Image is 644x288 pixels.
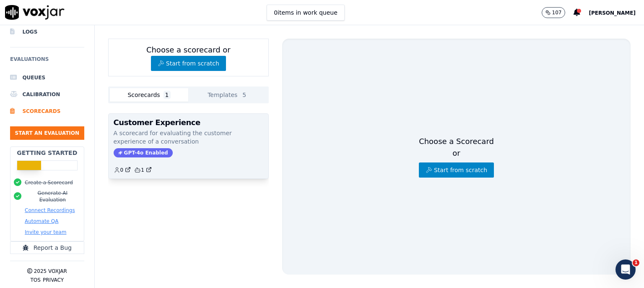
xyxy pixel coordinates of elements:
[542,7,574,18] button: 107
[25,229,66,236] button: Invite your team
[10,54,84,69] h6: Evaluations
[10,69,84,86] a: Queues
[10,86,84,103] a: Calibration
[633,259,639,266] span: 1
[114,119,263,126] h3: Customer Experience
[25,218,58,225] button: Automate QA
[31,277,41,283] button: TOS
[552,9,562,16] p: 107
[17,149,77,157] h2: Getting Started
[10,241,84,254] button: Report a Bug
[25,207,75,214] button: Connect Recordings
[34,268,67,275] p: 2025 Voxjar
[589,8,644,18] button: [PERSON_NAME]
[10,103,84,120] a: Scorecards
[43,277,64,283] button: Privacy
[10,126,84,140] button: Start an Evaluation
[542,7,566,18] button: 107
[241,91,248,99] span: 5
[25,179,73,186] button: Create a Scorecard
[151,56,226,71] button: Start from scratch
[267,5,345,21] button: 0items in work queue
[25,190,80,203] button: Generate AI Evaluation
[615,259,636,280] iframe: Intercom live chat
[589,10,636,16] span: [PERSON_NAME]
[114,167,135,173] button: 0
[10,24,84,40] a: Logs
[110,88,189,102] button: Scorecards
[5,5,65,20] img: voxjar logo
[114,167,131,173] a: 0
[188,88,267,102] button: Templates
[114,129,263,146] p: A scorecard for evaluating the customer experience of a conversation
[164,91,171,99] span: 1
[419,136,494,178] div: Choose a Scorecard or
[134,167,152,173] a: 1
[114,148,173,157] span: GPT-4o Enabled
[108,39,269,76] div: Choose a scorecard or
[419,162,494,178] button: Start from scratch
